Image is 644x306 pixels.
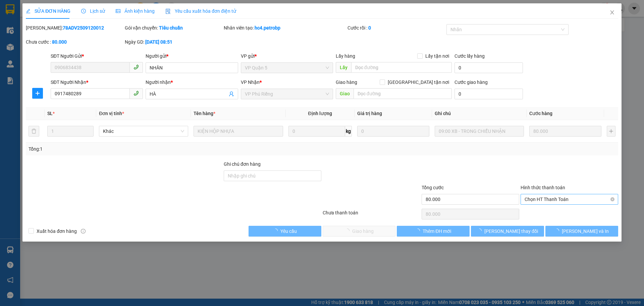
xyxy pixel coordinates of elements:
div: VP [GEOGRAPHIC_DATA] [52,6,120,22]
span: Định lượng [308,111,332,116]
span: picture [116,9,120,13]
span: SỬA ĐƠN HÀNG [26,8,70,14]
span: loading [415,228,423,233]
div: Chưa cước : [26,38,123,46]
input: VD: Bàn, Ghế [194,126,283,137]
span: Lấy tận nơi [423,52,452,60]
span: Giao [336,88,354,99]
span: Xuất hóa đơn hàng [34,227,79,235]
span: Giao hàng [336,80,357,85]
b: 78ADV2509120012 [63,25,104,31]
button: delete [29,126,39,137]
div: VP Phú Riềng [6,6,48,22]
div: SĐT Người Nhận [51,79,143,86]
span: plus [33,91,43,96]
div: Tổng: 1 [29,145,249,153]
input: Dọc đường [354,88,452,99]
b: 0 [368,25,371,31]
input: 0 [357,126,429,137]
button: Close [603,3,622,22]
label: Cước lấy hàng [454,53,485,59]
button: [PERSON_NAME] thay đổi [471,226,544,237]
label: Hình thức thanh toán [521,185,565,190]
span: Đơn vị tính [99,111,124,116]
span: Nhận: [52,6,68,13]
button: [PERSON_NAME] và In [545,226,618,237]
button: Yêu cầu [249,226,321,237]
span: VP Nhận [241,80,260,85]
div: Người nhận [146,79,238,86]
span: Cước hàng [529,111,552,116]
span: [PERSON_NAME] thay đổi [484,227,538,235]
span: user-add [229,91,234,97]
span: Tổng cước [422,185,444,190]
div: Gói vận chuyển: [125,24,222,32]
span: phone [133,91,139,96]
button: Giao hàng [323,226,395,237]
span: close-circle [610,197,614,201]
span: kg [345,126,352,137]
span: Tên hàng [194,111,215,116]
button: plus [607,126,615,137]
th: Ghi chú [432,107,527,120]
span: VP Phú Riềng [245,89,329,99]
label: Ghi chú đơn hàng [224,161,261,167]
div: Ngày GD: [125,38,222,46]
span: phone [133,64,139,70]
span: loading [477,228,484,233]
div: CÔ PHƯỢNG [6,22,48,38]
div: cô Dung [52,22,120,30]
div: Nhân viên tạo: [224,24,346,32]
input: Ghi Chú [435,126,524,137]
span: Yêu cầu [280,227,297,235]
span: Lấy [336,62,351,73]
input: Cước giao hàng [454,89,523,99]
b: [DATE] 08:51 [145,39,172,45]
span: [GEOGRAPHIC_DATA] tận nơi [385,79,452,86]
span: Ảnh kiện hàng [116,8,155,14]
span: Thêm ĐH mới [423,227,451,235]
input: 0 [529,126,601,137]
span: VP Quận 5 [245,63,329,73]
div: SĐT Người Gửi [51,52,143,60]
span: Lấy hàng [336,53,355,59]
span: edit [26,9,31,13]
b: 80.000 [52,39,67,45]
span: close [609,10,615,15]
span: [PERSON_NAME] và In [562,227,609,235]
div: [PERSON_NAME]: [26,24,123,32]
div: VP gửi [241,52,333,60]
div: Chưa thanh toán [322,209,421,221]
span: Chọn HT Thanh Toán [525,194,614,204]
b: Tiêu chuẩn [159,25,183,31]
span: loading [554,228,562,233]
span: Giá trị hàng [357,111,382,116]
div: Cước rồi : [347,24,445,32]
img: icon [165,9,171,14]
label: Cước giao hàng [454,80,488,85]
button: plus [32,88,43,99]
span: Gửi: [6,6,16,13]
span: Yêu cầu xuất hóa đơn điện tử [165,8,236,14]
span: Lịch sử [81,8,105,14]
input: Cước lấy hàng [454,62,523,73]
span: clock-circle [81,9,86,13]
span: SL [47,111,53,116]
b: hc4.petrobp [255,25,280,31]
span: Khác [103,126,184,136]
input: Dọc đường [351,62,452,73]
div: Người gửi [146,52,238,60]
span: loading [273,228,280,233]
button: Thêm ĐH mới [397,226,470,237]
input: Ghi chú đơn hàng [224,170,321,181]
span: info-circle [81,229,86,234]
